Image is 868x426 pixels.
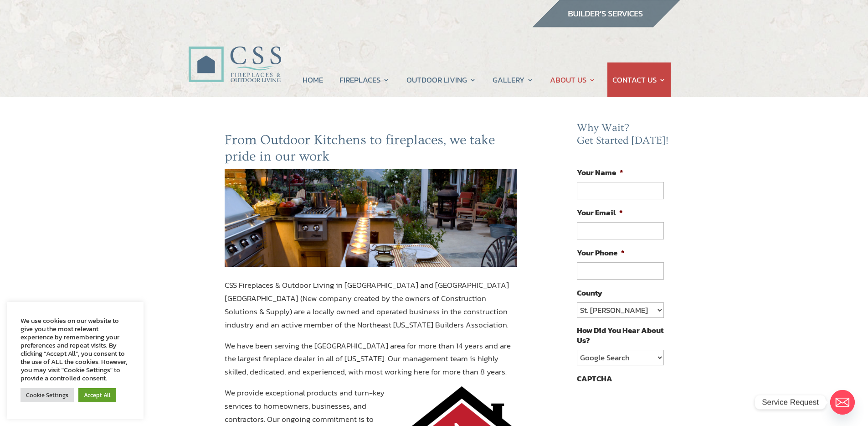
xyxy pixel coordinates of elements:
[406,62,476,97] a: OUTDOOR LIVING
[225,339,517,387] p: We have been serving the [GEOGRAPHIC_DATA] area for more than 14 years and are the largest firepl...
[577,122,671,151] h2: Why Wait? Get Started [DATE]!
[577,388,715,424] iframe: reCAPTCHA
[577,288,602,298] label: County
[493,62,534,97] a: GALLERY
[550,62,596,97] a: ABOUT US
[21,388,74,402] a: Cookie Settings
[577,374,612,384] label: CAPTCHA
[339,62,390,97] a: FIREPLACES
[577,325,663,345] label: How Did You Hear About Us?
[303,62,323,97] a: HOME
[577,167,623,177] label: Your Name
[532,19,680,31] a: builder services construction supply
[577,248,625,258] label: Your Phone
[225,169,517,267] img: about us construction solutions jacksonville fl css fireplaces and outdoor living ormond beach fl 1
[21,317,130,382] div: We use cookies on our website to give you the most relevant experience by remembering your prefer...
[577,208,623,218] label: Your Email
[225,279,517,339] p: CSS Fireplaces & Outdoor Living in [GEOGRAPHIC_DATA] and [GEOGRAPHIC_DATA] [GEOGRAPHIC_DATA] (New...
[225,132,517,169] h2: From Outdoor Kitchens to fireplaces, we take pride in our work
[830,390,855,415] a: Email
[612,62,666,97] a: CONTACT US
[78,388,116,402] a: Accept All
[188,21,281,87] img: CSS Fireplaces & Outdoor Living (Formerly Construction Solutions & Supply)- Jacksonville Ormond B...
